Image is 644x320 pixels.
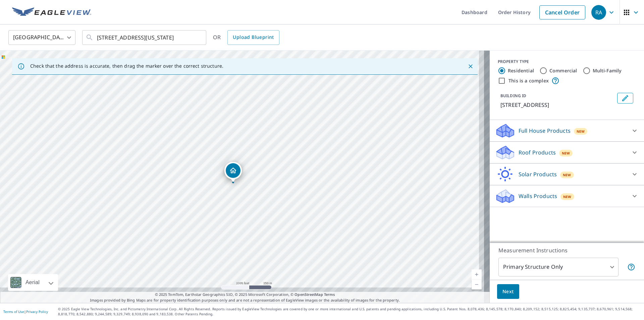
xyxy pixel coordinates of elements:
[495,188,639,204] div: Walls ProductsNew
[498,246,635,254] p: Measurement Instructions
[539,5,585,19] a: Cancel Order
[23,274,42,291] div: Aerial
[508,77,549,84] label: This is a complex
[500,93,526,99] p: BUILDING ID
[500,101,614,109] p: [STREET_ADDRESS]
[593,67,622,74] label: Multi-Family
[498,258,619,276] div: Primary Structure Only
[8,28,75,47] div: [GEOGRAPHIC_DATA]
[466,62,475,71] button: Close
[627,263,635,271] span: Your report will include only the primary structure on the property. For example, a detached gara...
[3,309,24,314] a: Terms of Use
[577,129,585,134] span: New
[519,192,557,200] p: Walls Products
[563,172,571,178] span: New
[233,33,274,42] span: Upload Blueprint
[495,144,639,161] div: Roof ProductsNew
[549,67,577,74] label: Commercial
[8,274,58,291] div: Aerial
[519,127,571,135] p: Full House Products
[213,30,279,45] div: OR
[155,292,335,298] span: © 2025 TomTom, Earthstar Geographics SIO, © 2025 Microsoft Corporation, ©
[294,292,323,297] a: OpenStreetMap
[562,150,570,156] span: New
[617,93,633,104] button: Edit building 1
[495,166,639,182] div: Solar ProductsNew
[97,28,193,47] input: Search by address or latitude-longitude
[227,30,279,45] a: Upload Blueprint
[30,63,223,69] p: Check that the address is accurate, then drag the marker over the correct structure.
[324,292,335,297] a: Terms
[495,123,639,139] div: Full House ProductsNew
[224,162,242,183] div: Dropped pin, building 1, Residential property, 24949 Garden Point Ln Hollywood, MD 20636
[58,307,641,317] p: © 2025 Eagle View Technologies, Inc. and Pictometry International Corp. All Rights Reserved. Repo...
[591,5,606,20] div: RA
[497,284,519,299] button: Next
[519,170,557,178] p: Solar Products
[12,7,91,17] img: EV Logo
[563,194,572,199] span: New
[502,287,514,296] span: Next
[498,59,636,65] div: PROPERTY TYPE
[508,67,534,74] label: Residential
[472,269,482,279] a: Current Level 15, Zoom In
[519,148,556,156] p: Roof Products
[472,279,482,290] a: Current Level 15, Zoom Out
[3,310,48,314] p: |
[26,309,48,314] a: Privacy Policy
